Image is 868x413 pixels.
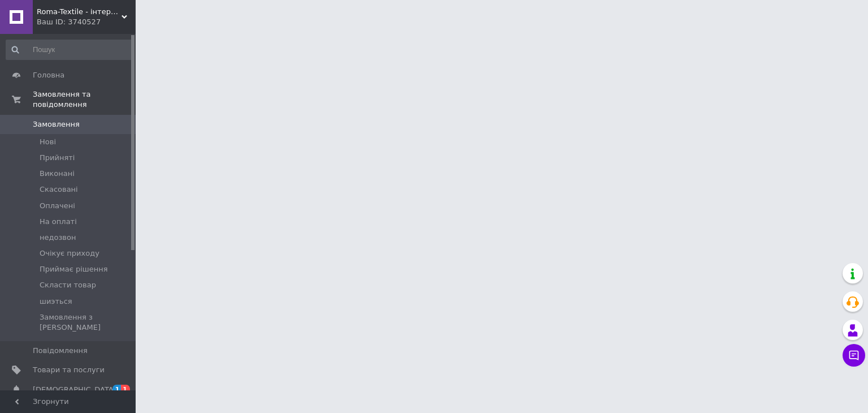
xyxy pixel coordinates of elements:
span: [DEMOGRAPHIC_DATA] [33,385,116,395]
span: Скасовані [40,184,78,195]
span: Нові [40,137,56,147]
span: Скласти товар [40,280,96,290]
span: 1 [121,385,130,394]
input: Пошук [6,40,133,60]
span: Товари та послуги [33,365,105,375]
button: Чат з покупцем [843,344,865,367]
span: Roma-Textile - інтернет-магазин текстилю [37,7,121,17]
div: Ваш ID: 3740527 [37,17,136,27]
span: недозвон [40,233,76,243]
span: Приймає рішення [40,264,108,274]
span: Замовлення з [PERSON_NAME] [40,312,132,333]
span: Очікує приходу [40,248,99,259]
span: 1 [112,385,121,394]
span: Замовлення та повідомлення [33,89,136,110]
span: Замовлення [33,119,80,130]
span: Виконані [40,169,75,179]
span: Головна [33,70,64,80]
span: шиэться [40,296,72,307]
span: Повідомлення [33,346,88,356]
span: Оплачені [40,201,75,211]
span: На оплаті [40,217,77,227]
span: Прийняті [40,153,75,163]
